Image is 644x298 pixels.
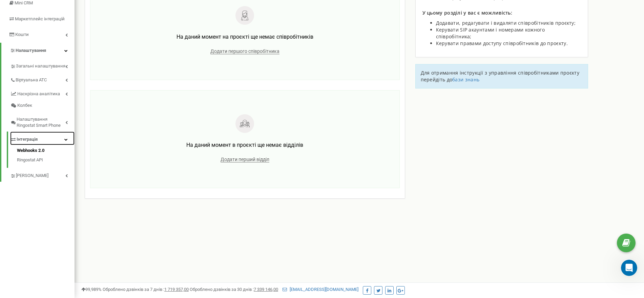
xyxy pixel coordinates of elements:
p: Наші фахівці також можуть допомогти [33,8,104,18]
span: [PERSON_NAME] [16,173,48,179]
span: Наскрізна аналітика [17,91,60,97]
u: 1 719 357,00 [164,287,189,292]
span: Додати першого співробітника [210,48,279,54]
span: Оброблено дзвінків за 30 днів : [190,287,278,292]
div: Закрити [119,4,131,16]
span: На даний момент на проєкті ще немає співробітників [176,34,313,40]
div: P.S. Спробуйте нашу гнучку [11,199,106,212]
span: Додавати, редагувати і видаляти співробітників проєкту; [436,20,576,26]
a: Наскрізна аналітика [10,86,75,100]
a: [PERSON_NAME] [10,168,75,182]
a: Інтеграція [10,132,75,145]
a: Webhooks 2.0 [17,147,75,156]
span: У цьому розділі у вас є можливість: [422,9,513,16]
span: Колбек [17,102,32,109]
div: Обов'язково звертайтеся, якщо виникнуть питання! 😉 [11,85,106,98]
a: [EMAIL_ADDRESS][DOMAIN_NAME] [283,287,358,292]
span: Додати перший відділ [221,157,269,162]
span: Налаштування [16,48,46,53]
div: Створюйте профілі для аналізу роботи менеджерів за різними критеріями. Використовуйте стоп-слова.... [11,213,106,253]
span: Керувати правами доступу співробітників до проєкту. [436,40,568,46]
h1: Fin [33,3,41,8]
div: Tetiana каже… [5,32,130,58]
span: Налаштування Ringostat Smart Phone [17,116,65,129]
span: Віртуальна АТС [16,77,47,83]
span: Інтеграція [17,136,38,143]
a: Колбек [10,100,75,112]
a: Загальні налаштування [10,58,75,72]
span: Кошти [15,32,29,37]
div: 22 липня [5,58,130,67]
div: Добрий день, підкажіть чи потрібна моя допомога наразі? [11,36,106,49]
span: 99,989% [81,287,102,292]
span: Оброблено дзвінків за 7 днів : [103,287,189,292]
iframe: Intercom live chat [621,260,637,276]
img: Profile image for Fin [19,5,30,16]
span: Маркетплейс інтеграцій [15,16,65,21]
a: Налаштування Ringostat Smart Phone [10,112,75,132]
span: На даний момент в проєкті ще немає відділів [186,142,303,148]
button: go back [4,4,17,17]
u: 7 339 146,00 [254,287,278,292]
a: Ringostat API [17,155,75,163]
a: Налаштування [1,43,75,59]
div: На жаль, не отримала від вас відповіді.Обов'язково звертайтеся, якщо виникнуть питання! 😉P.S. Спр... [5,67,111,270]
a: бази знань [452,76,479,83]
span: Керувати SIP акаунтами і номерами кожного співробітника; [436,26,545,40]
a: Віртуальна АТС [10,72,75,86]
span: Загальні налаштування [16,63,65,69]
span: Для отримання інструкції з управління співробітниками проєкту перейдіть до [421,69,579,83]
div: На жаль, не отримала від вас відповіді. [11,72,106,85]
b: AI-аналітику дзвінків! [11,199,88,212]
div: Tetiana каже… [5,67,130,275]
div: 21 липня [5,22,130,32]
div: Добрий день, підкажіть чи потрібна моя допомога наразі? [5,32,111,53]
span: Mini CRM [15,0,33,5]
button: Головна [106,4,119,17]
